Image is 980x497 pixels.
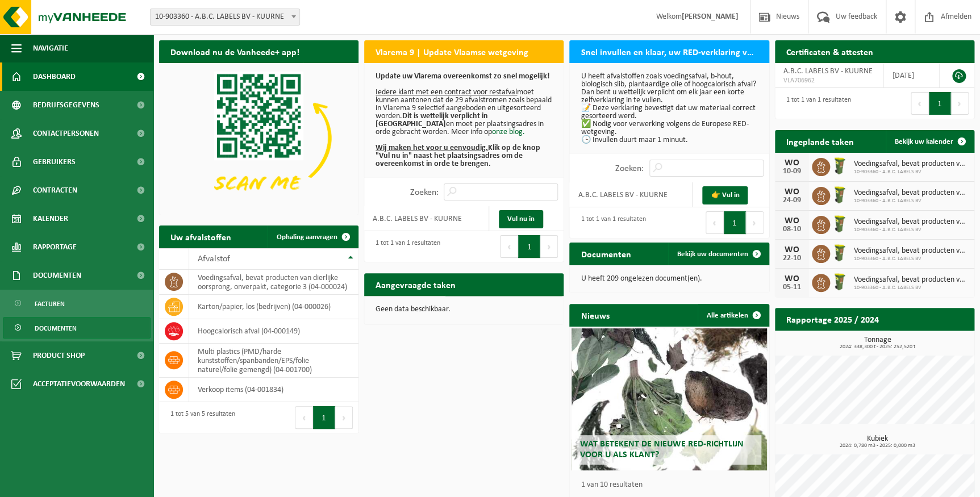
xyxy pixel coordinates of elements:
p: moet kunnen aantonen dat de 29 afvalstromen zoals bepaald in Vlarema 9 selectief aangeboden en ui... [376,73,552,168]
div: 1 tot 1 van 1 resultaten [370,234,440,259]
span: 10-903360 - A.B.C. LABELS BV [854,285,969,291]
div: 08-10 [781,225,803,233]
span: Ophaling aanvragen [277,233,337,241]
button: 1 [929,92,951,115]
span: Voedingsafval, bevat producten van dierlijke oorsprong, onverpakt, categorie 3 [854,160,969,169]
span: 10-903360 - A.B.C. LABELS BV [854,169,969,176]
b: Klik op de knop "Vul nu in" naast het plaatsingsadres om de overeenkomst in orde te brengen. [376,144,540,168]
img: WB-0060-HPE-GN-50 [830,272,849,291]
a: Documenten [3,317,151,339]
h2: Download nu de Vanheede+ app! [159,40,311,62]
img: WB-0060-HPE-GN-50 [830,156,849,176]
span: Afvalstof [198,254,230,264]
span: Facturen [35,293,65,315]
td: hoogcalorisch afval (04-000149) [189,319,358,344]
p: U heeft 209 ongelezen document(en). [581,275,757,283]
p: Geen data beschikbaar. [376,306,552,314]
button: Next [746,211,764,234]
button: Previous [295,406,313,429]
div: WO [781,245,803,254]
h2: Ingeplande taken [775,130,865,152]
button: Previous [706,211,724,234]
button: Previous [911,92,929,115]
span: 10-903360 - A.B.C. LABELS BV [854,227,969,233]
strong: [PERSON_NAME] [682,12,739,21]
div: 22-10 [781,254,803,262]
img: Download de VHEPlus App [159,63,358,212]
span: Product Shop [33,341,85,370]
span: 10-903360 - A.B.C. LABELS BV - KUURNE [151,9,299,25]
span: 2024: 338,300 t - 2025: 252,520 t [781,344,974,350]
button: 1 [518,235,540,258]
span: Dashboard [33,62,76,91]
h2: Aangevraagde taken [364,273,467,295]
span: Bekijk uw kalender [895,138,953,145]
button: 1 [724,211,746,234]
img: WB-0060-HPE-GN-50 [830,243,849,262]
span: Voedingsafval, bevat producten van dierlijke oorsprong, onverpakt, categorie 3 [854,275,969,285]
b: Dit is wettelijk verplicht in [GEOGRAPHIC_DATA] [376,112,488,128]
span: Gebruikers [33,148,76,176]
h2: Nieuws [569,304,620,326]
div: WO [781,187,803,197]
td: multi plastics (PMD/harde kunststoffen/spanbanden/EPS/folie naturel/folie gemengd) (04-001700) [189,344,358,378]
span: Voedingsafval, bevat producten van dierlijke oorsprong, onverpakt, categorie 3 [854,189,969,198]
div: WO [781,216,803,225]
span: 10-903360 - A.B.C. LABELS BV [854,256,969,262]
button: Previous [500,235,518,258]
div: 10-09 [781,168,803,176]
div: WO [781,274,803,283]
img: WB-0060-HPE-GN-50 [830,185,849,204]
a: Facturen [3,293,151,314]
span: Rapportage [33,233,77,261]
h3: Kubiek [781,435,974,449]
a: Alle artikelen [698,304,768,327]
span: Documenten [35,318,77,339]
h2: Snel invullen en klaar, uw RED-verklaring voor 2025 [569,40,769,62]
div: 1 tot 1 van 1 resultaten [575,210,645,235]
a: onze blog. [492,128,525,136]
h2: Uw afvalstoffen [159,225,243,248]
button: 1 [313,406,335,429]
h2: Certificaten & attesten [775,40,885,62]
h3: Tonnage [781,336,974,350]
h2: Documenten [569,243,642,265]
a: Bekijk uw kalender [886,130,973,153]
div: 1 tot 1 van 1 resultaten [781,91,851,116]
a: 👉 Vul in [702,186,748,204]
span: Contactpersonen [33,119,99,148]
span: A.B.C. LABELS BV - KUURNE [783,67,873,76]
a: Ophaling aanvragen [268,225,357,248]
b: Update uw Vlarema overeenkomst zo snel mogelijk! [376,72,550,81]
span: Wat betekent de nieuwe RED-richtlijn voor u als klant? [580,440,744,460]
a: Wat betekent de nieuwe RED-richtlijn voor u als klant? [572,328,767,470]
button: Next [540,235,558,258]
h2: Rapportage 2025 / 2024 [775,308,890,330]
label: Zoeken: [410,188,438,197]
td: verkoop items (04-001834) [189,378,358,402]
div: 05-11 [781,283,803,291]
td: [DATE] [883,63,940,88]
button: Next [335,406,353,429]
div: 24-09 [781,197,803,204]
p: 1 van 10 resultaten [581,481,763,489]
span: Bedrijfsgegevens [33,91,99,119]
span: Documenten [33,261,81,290]
p: U heeft afvalstoffen zoals voedingsafval, b-hout, biologisch slib, plantaardige olie of hoogcalor... [581,73,757,144]
td: karton/papier, los (bedrijven) (04-000026) [189,295,358,319]
h2: Vlarema 9 | Update Vlaamse wetgeving [364,40,540,62]
u: Iedere klant met een contract voor restafval [376,88,517,97]
img: WB-0060-HPE-GN-50 [830,214,849,233]
span: Contracten [33,176,77,204]
div: WO [781,158,803,168]
span: VLA706962 [783,76,875,85]
a: Vul nu in [499,210,543,228]
span: 10-903360 - A.B.C. LABELS BV [854,198,969,204]
span: Kalender [33,204,68,233]
span: Bekijk uw documenten [677,250,748,258]
a: Bekijk rapportage [890,330,973,353]
span: Voedingsafval, bevat producten van dierlijke oorsprong, onverpakt, categorie 3 [854,218,969,227]
a: Bekijk uw documenten [668,243,768,265]
td: voedingsafval, bevat producten van dierlijke oorsprong, onverpakt, categorie 3 (04-000024) [189,270,358,295]
u: Wij maken het voor u eenvoudig. [376,144,488,152]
